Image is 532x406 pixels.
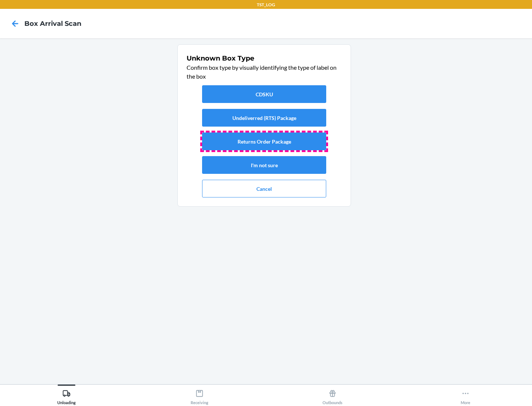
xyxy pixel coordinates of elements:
[202,109,326,127] button: Undeliverred (RTS) Package
[133,385,266,405] button: Receiving
[257,1,275,8] p: TST_LOG
[24,19,81,28] h4: Box Arrival Scan
[202,85,326,103] button: CDSKU
[187,54,342,63] h1: Unknown Box Type
[187,63,342,81] p: Confirm box type by visually identifying the type of label on the box
[57,386,76,405] div: Unloading
[191,386,208,405] div: Receiving
[202,133,326,150] button: Returns Order Package
[461,386,470,405] div: More
[266,385,399,405] button: Outbounds
[202,156,326,174] button: I'm not sure
[202,180,326,197] button: Cancel
[323,386,342,405] div: Outbounds
[399,385,532,405] button: More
